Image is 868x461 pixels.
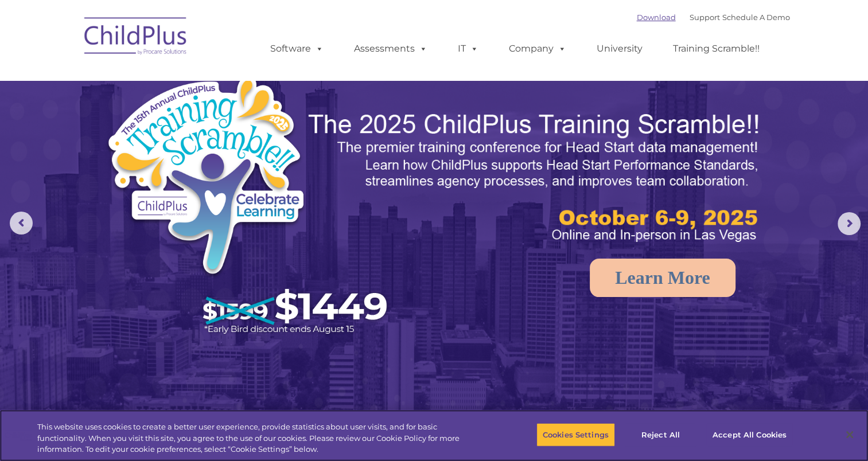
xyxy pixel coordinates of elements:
a: University [585,37,654,60]
button: Close [837,422,862,447]
a: Schedule A Demo [722,13,790,22]
span: Last name [159,76,194,84]
button: Reject All [625,423,696,447]
a: Assessments [342,37,439,60]
font: | [637,13,790,22]
a: Company [497,37,578,60]
a: Support [690,13,720,22]
a: Learn More [590,259,735,297]
a: IT [446,37,490,60]
span: Phone number [159,123,208,131]
img: ChildPlus by Procare Solutions [79,9,193,67]
a: Software [259,37,335,60]
a: Training Scramble!! [661,37,771,60]
a: Download [637,13,676,22]
button: Accept All Cookies [706,423,793,447]
button: Cookies Settings [536,423,615,447]
div: This website uses cookies to create a better user experience, provide statistics about user visit... [37,421,477,455]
